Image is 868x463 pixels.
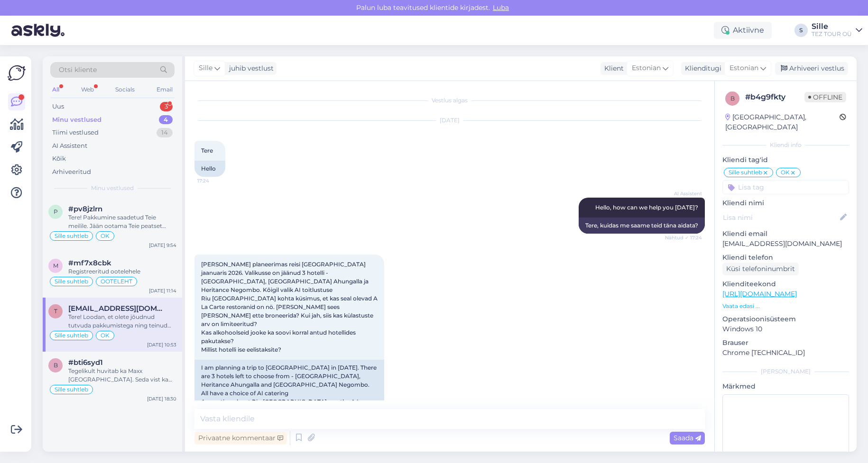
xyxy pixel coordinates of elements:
div: juhib vestlust [225,64,274,73]
span: Minu vestlused [91,184,134,192]
div: Tiimi vestlused [52,128,99,137]
span: p [54,208,58,215]
div: Tere! Pakkumine saadetud Teie meilile. Jään ootama Teie peatset vastust ja andmeid broneerimiseks... [68,213,176,230]
span: AI Assistent [666,190,702,197]
span: b [54,362,58,369]
span: Sille suhtleb [55,233,88,239]
span: OOTELEHT [101,279,132,284]
div: # b4g9fkty [745,91,804,103]
span: Estonian [632,63,661,73]
p: Kliendi nimi [722,198,849,208]
div: [GEOGRAPHIC_DATA], [GEOGRAPHIC_DATA] [725,112,840,132]
a: SilleTEZ TOUR OÜ [812,23,862,38]
div: Arhiveeri vestlus [775,62,848,75]
span: Offline [804,92,846,102]
div: Klient [600,64,624,73]
div: Privaatne kommentaar [194,432,287,445]
p: Kliendi tag'id [722,155,849,165]
div: Email [155,83,175,96]
span: Nähtud ✓ 17:24 [665,234,702,241]
div: Hello [194,161,225,177]
input: Lisa tag [722,180,849,194]
span: Otsi kliente [59,65,97,75]
div: [DATE] 11:14 [149,287,176,294]
p: Kliendi email [722,229,849,239]
p: [EMAIL_ADDRESS][DOMAIN_NAME] [722,239,849,249]
div: Uus [52,102,64,111]
span: Saada [674,434,701,442]
div: Sille [812,23,852,30]
div: Minu vestlused [52,115,102,125]
div: Socials [113,83,137,96]
div: Registreeritud ootelehele [68,267,176,276]
div: [PERSON_NAME] [722,367,849,376]
span: OK [781,170,790,175]
div: Vestlus algas [194,96,705,105]
div: AI Assistent [52,141,87,151]
span: 17:24 [197,177,233,184]
p: Windows 10 [722,324,849,334]
div: Küsi telefoninumbrit [722,263,799,275]
p: Brauser [722,338,849,348]
div: Arhiveeritud [52,167,91,177]
p: Kliendi telefon [722,253,849,263]
span: Sille suhtleb [729,170,762,175]
div: S [794,24,808,37]
span: Sille suhtleb [55,279,88,284]
div: Tere! Loodan, et olete jõudnud tutvuda pakkumistega ning teinud valiku. Ootan väga Teie vastust:) [68,313,176,330]
div: All [50,83,61,96]
div: Klienditugi [681,64,721,73]
div: [DATE] 9:54 [149,242,176,249]
div: 3 [160,102,173,111]
span: OK [101,233,110,239]
div: 14 [157,128,173,137]
span: #pv8jzlrn [68,205,102,213]
span: m [53,262,58,269]
span: Sille suhtleb [55,387,88,392]
div: TEZ TOUR OÜ [812,30,852,38]
div: Kõik [52,154,66,163]
p: Chrome [TECHNICAL_ID] [722,348,849,358]
div: I am planning a trip to [GEOGRAPHIC_DATA] in [DATE]. There are 3 hotels left to choose from - [GE... [194,360,384,453]
div: Aktiivne [714,22,772,39]
div: [DATE] [194,116,705,125]
span: t [54,308,57,315]
span: Sille suhtleb [55,333,88,338]
p: Märkmed [722,381,849,391]
span: tanel_prii@hotmail.com [68,304,167,313]
div: Tere, kuidas me saame teid täna aidata? [579,218,705,234]
span: Sille [199,63,212,73]
span: Hello, how can we help you [DATE]? [595,204,698,211]
img: Askly Logo [8,64,26,82]
span: Luba [490,3,512,12]
div: Tegelikult huvitab ka Maxx [GEOGRAPHIC_DATA]. Seda vist ka süsteemis ei ole [68,367,176,384]
a: [URL][DOMAIN_NAME] [722,290,797,298]
span: Tere [201,147,213,154]
span: [PERSON_NAME] planeerimas reisi [GEOGRAPHIC_DATA] jaanuaris 2026. Valikusse on jäänud 3 hotelli -... [201,261,379,353]
div: [DATE] 18:30 [147,395,176,402]
span: Estonian [729,63,758,73]
p: Operatsioonisüsteem [722,314,849,324]
span: #bti6syd1 [68,358,103,367]
div: [DATE] 10:53 [147,341,176,348]
div: Kliendi info [722,141,849,149]
p: Klienditeekond [722,279,849,289]
p: Vaata edasi ... [722,302,849,310]
span: b [730,95,735,102]
input: Lisa nimi [723,212,838,223]
span: OK [101,333,110,338]
div: 4 [159,115,173,125]
div: Web [79,83,96,96]
span: #mf7x8cbk [68,259,111,267]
